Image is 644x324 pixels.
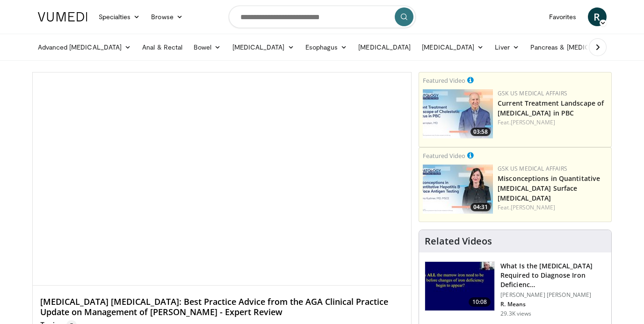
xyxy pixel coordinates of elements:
[498,118,608,127] div: Feat.
[425,236,492,247] h4: Related Videos
[498,89,567,97] a: GSK US Medical Affairs
[40,297,404,317] h4: [MEDICAL_DATA] [MEDICAL_DATA]: Best Practice Advice from the AGA Clinical Practice Update on Mana...
[38,12,87,22] img: VuMedi Logo
[227,38,300,57] a: [MEDICAL_DATA]
[489,38,524,57] a: Liver
[425,262,494,310] img: 15adaf35-b496-4260-9f93-ea8e29d3ece7.150x105_q85_crop-smart_upscale.jpg
[500,291,606,299] p: [PERSON_NAME] [PERSON_NAME]
[423,165,493,214] img: ea8305e5-ef6b-4575-a231-c141b8650e1f.jpg.150x105_q85_crop-smart_upscale.jpg
[498,203,608,212] div: Feat.
[33,72,412,286] video-js: Video Player
[498,99,604,117] a: Current Treatment Landscape of [MEDICAL_DATA] in PBC
[470,128,491,136] span: 03:58
[498,174,600,202] a: Misconceptions in Quantitative [MEDICAL_DATA] Surface [MEDICAL_DATA]
[511,118,555,126] a: [PERSON_NAME]
[543,7,582,26] a: Favorites
[500,261,606,289] h3: What Is the [MEDICAL_DATA] Required to Diagnose Iron Deficienc…
[500,310,531,317] p: 29.3K views
[353,38,416,57] a: [MEDICAL_DATA]
[470,203,491,211] span: 04:31
[425,261,606,317] a: 10:08 What Is the [MEDICAL_DATA] Required to Diagnose Iron Deficienc… [PERSON_NAME] [PERSON_NAME]...
[423,165,493,214] a: 04:31
[588,7,607,26] a: R
[93,7,146,26] a: Specialties
[137,38,188,57] a: Anal & Rectal
[469,297,491,307] span: 10:08
[423,89,493,138] a: 03:58
[511,203,555,211] a: [PERSON_NAME]
[498,165,567,173] a: GSK US Medical Affairs
[145,7,188,26] a: Browse
[525,38,634,57] a: Pancreas & [MEDICAL_DATA]
[423,89,493,138] img: 80648b2f-fef7-42cf-9147-40ea3e731334.jpg.150x105_q85_crop-smart_upscale.jpg
[423,151,465,160] small: Featured Video
[300,38,353,57] a: Esophagus
[32,38,137,57] a: Advanced [MEDICAL_DATA]
[188,38,226,57] a: Bowel
[423,76,465,85] small: Featured Video
[229,6,416,28] input: Search topics, interventions
[500,301,606,308] p: R. Means
[416,38,489,57] a: [MEDICAL_DATA]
